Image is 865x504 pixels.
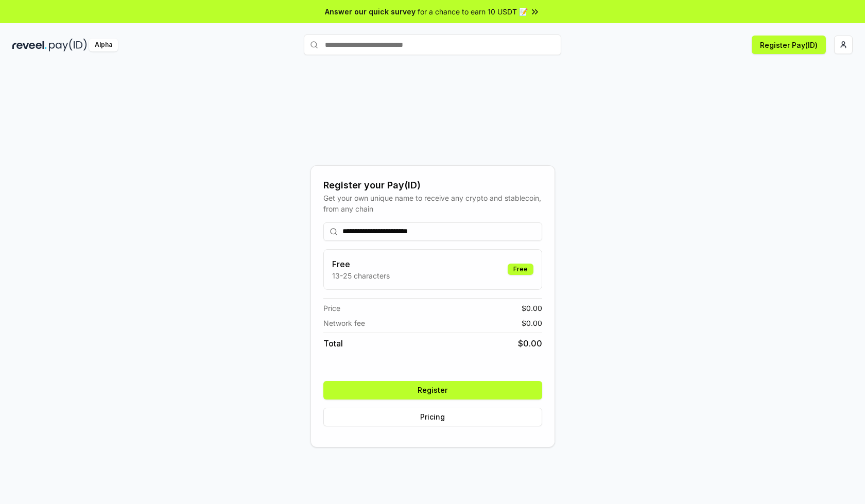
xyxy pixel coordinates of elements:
img: pay_id [49,39,87,51]
span: $ 0.00 [518,337,542,350]
span: Price [323,303,340,314]
button: Pricing [323,408,542,426]
button: Register Pay(ID) [752,36,826,54]
div: Get your own unique name to receive any crypto and stablecoin, from any chain [323,193,542,214]
span: $ 0.00 [522,303,542,314]
span: Network fee [323,318,365,328]
span: $ 0.00 [522,318,542,328]
span: for a chance to earn 10 USDT 📝 [418,6,528,17]
div: Free [508,264,533,275]
img: reveel_dark [12,39,47,51]
div: Alpha [89,39,118,51]
p: 13-25 characters [332,270,390,281]
h3: Free [332,258,390,270]
span: Answer our quick survey [325,6,416,17]
span: Total [323,337,343,350]
div: Register your Pay(ID) [323,178,542,193]
button: Register [323,381,542,399]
